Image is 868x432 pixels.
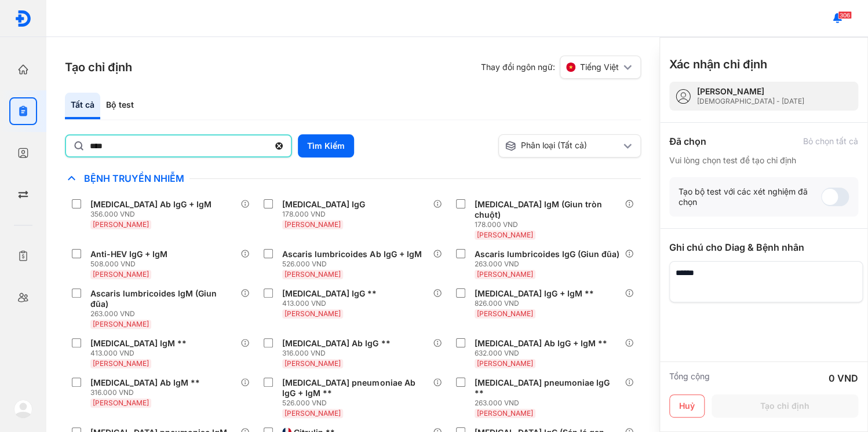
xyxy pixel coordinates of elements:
[669,155,858,166] div: Vui lòng chọn test để tạo chỉ định
[477,359,533,368] span: [PERSON_NAME]
[65,59,132,75] h3: Tạo chỉ định
[475,220,625,229] div: 178.000 VND
[580,62,619,72] span: Tiếng Việt
[93,220,149,229] span: [PERSON_NAME]
[90,199,211,210] div: [MEDICAL_DATA] Ab IgG + IgM
[282,288,377,299] div: [MEDICAL_DATA] IgG **
[90,349,191,358] div: 413.000 VND
[477,270,533,279] span: [PERSON_NAME]
[285,220,341,229] span: [PERSON_NAME]
[282,378,428,398] div: [MEDICAL_DATA] pneumoniae Ab IgG + IgM **
[14,400,32,418] img: logo
[78,173,189,184] span: Bệnh Truyền Nhiễm
[669,134,706,148] div: Đã chọn
[14,10,32,27] img: logo
[475,299,599,308] div: 826.000 VND
[90,259,172,269] div: 508.000 VND
[803,136,858,147] div: Bỏ chọn tất cả
[285,409,341,418] span: [PERSON_NAME]
[65,93,100,119] div: Tất cả
[282,349,395,358] div: 316.000 VND
[475,378,620,398] div: [MEDICAL_DATA] pneumoniae IgG **
[475,338,607,349] div: [MEDICAL_DATA] Ab IgG + IgM **
[282,259,426,269] div: 526.000 VND
[282,299,381,308] div: 413.000 VND
[697,86,804,97] div: [PERSON_NAME]
[282,199,365,210] div: [MEDICAL_DATA] IgG
[282,210,370,219] div: 178.000 VND
[282,249,421,259] div: Ascaris lumbricoides Ab IgG + IgM
[90,338,187,349] div: [MEDICAL_DATA] IgM **
[90,378,200,388] div: [MEDICAL_DATA] Ab IgM **
[475,288,594,299] div: [MEDICAL_DATA] IgG + IgM **
[669,394,705,418] button: Huỷ
[475,398,625,408] div: 263.000 VND
[93,359,149,368] span: [PERSON_NAME]
[477,409,533,418] span: [PERSON_NAME]
[90,210,216,219] div: 356.000 VND
[475,249,619,259] div: Ascaris lumbricoides IgG (Giun đũa)
[475,199,620,220] div: [MEDICAL_DATA] IgM (Giun tròn chuột)
[90,388,205,397] div: 316.000 VND
[282,338,390,349] div: [MEDICAL_DATA] Ab IgG **
[90,309,240,318] div: 263.000 VND
[829,371,858,385] div: 0 VND
[679,186,821,207] div: Tạo bộ test với các xét nghiệm đã chọn
[285,309,341,318] span: [PERSON_NAME]
[481,56,641,79] div: Thay đổi ngôn ngữ:
[477,230,533,239] span: [PERSON_NAME]
[285,270,341,279] span: [PERSON_NAME]
[90,249,167,259] div: Anti-HEV IgG + IgM
[93,270,149,279] span: [PERSON_NAME]
[93,398,149,407] span: [PERSON_NAME]
[93,320,149,328] span: [PERSON_NAME]
[282,398,432,408] div: 526.000 VND
[669,56,767,72] h3: Xác nhận chỉ định
[285,359,341,368] span: [PERSON_NAME]
[298,134,354,158] button: Tìm Kiếm
[669,371,710,385] div: Tổng cộng
[90,288,236,309] div: Ascaris lumbricoides IgM (Giun đũa)
[100,93,140,119] div: Bộ test
[475,349,612,358] div: 632.000 VND
[477,309,533,318] span: [PERSON_NAME]
[505,140,621,152] div: Phân loại (Tất cả)
[475,259,624,269] div: 263.000 VND
[838,11,852,19] span: 306
[697,97,804,106] div: [DEMOGRAPHIC_DATA] - [DATE]
[669,240,858,254] div: Ghi chú cho Diag & Bệnh nhân
[712,394,858,418] button: Tạo chỉ định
